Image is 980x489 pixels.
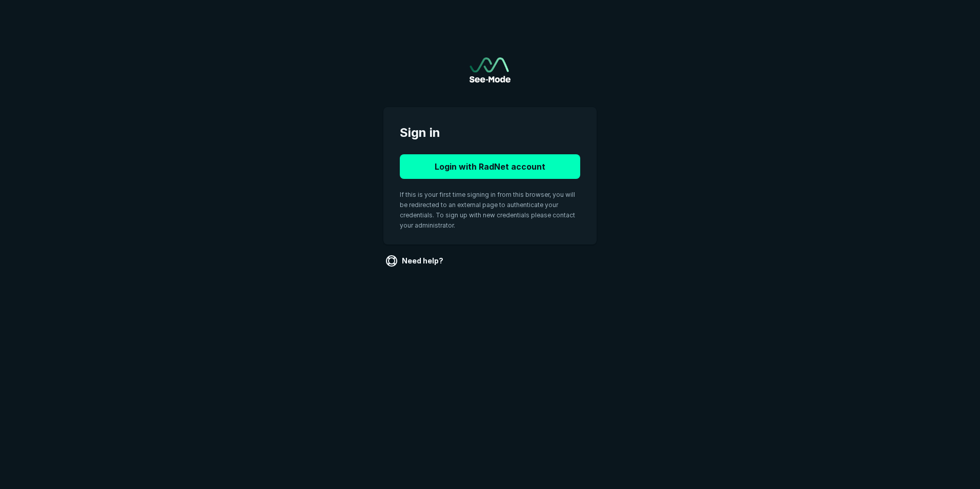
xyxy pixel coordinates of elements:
[469,57,511,83] a: Go to sign in
[383,253,447,269] a: Need help?
[400,154,580,179] button: Login with RadNet account
[400,124,580,142] span: Sign in
[400,191,575,229] span: If this is your first time signing in from this browser, you will be redirected to an external pa...
[469,57,511,83] img: See-Mode Logo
